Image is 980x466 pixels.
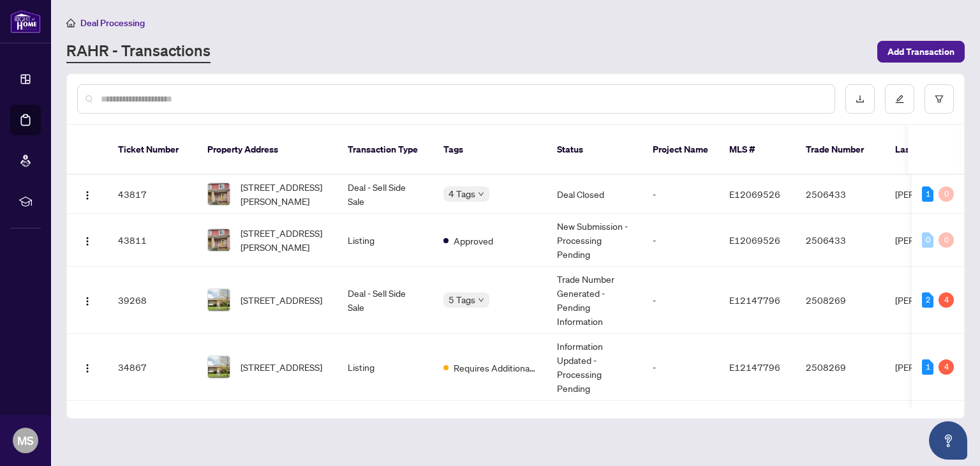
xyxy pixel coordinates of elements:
[82,296,93,306] img: Logo
[17,432,34,449] span: MS
[208,183,230,205] img: thumbnail-img
[478,297,484,303] span: down
[877,41,965,63] button: Add Transaction
[108,175,197,214] td: 43817
[338,214,433,267] td: Listing
[547,214,642,267] td: New Submission - Processing Pending
[208,356,230,378] img: thumbnail-img
[338,175,433,214] td: Deal - Sell Side Sale
[642,267,719,334] td: -
[939,232,954,248] div: 0
[939,359,954,375] div: 4
[642,175,719,214] td: -
[338,267,433,334] td: Deal - Sell Side Sale
[796,125,885,175] th: Trade Number
[10,10,41,33] img: logo
[66,40,211,63] a: RAHR - Transactions
[108,214,197,267] td: 43811
[922,359,933,375] div: 1
[642,334,719,401] td: -
[241,180,327,208] span: [STREET_ADDRESS][PERSON_NAME]
[338,334,433,401] td: Listing
[729,294,780,306] span: E12147796
[208,229,230,251] img: thumbnail-img
[729,234,780,246] span: E12069526
[241,360,322,374] span: [STREET_ADDRESS]
[922,292,933,308] div: 2
[82,190,93,200] img: Logo
[454,361,537,375] span: Requires Additional Docs
[719,125,796,175] th: MLS #
[922,232,933,248] div: 0
[796,267,885,334] td: 2508269
[77,290,98,310] button: Logo
[108,334,197,401] td: 34867
[77,184,98,204] button: Logo
[241,293,322,307] span: [STREET_ADDRESS]
[939,186,954,202] div: 0
[449,186,475,201] span: 4 Tags
[642,214,719,267] td: -
[433,125,547,175] th: Tags
[729,188,780,200] span: E12069526
[887,41,954,62] span: Add Transaction
[924,84,954,114] button: filter
[547,125,642,175] th: Status
[77,357,98,377] button: Logo
[547,334,642,401] td: Information Updated - Processing Pending
[642,125,719,175] th: Project Name
[338,125,433,175] th: Transaction Type
[208,289,230,311] img: thumbnail-img
[82,363,93,373] img: Logo
[449,292,475,307] span: 5 Tags
[66,19,75,27] span: home
[796,175,885,214] td: 2506433
[547,267,642,334] td: Trade Number Generated - Pending Information
[77,230,98,250] button: Logo
[922,186,933,202] div: 1
[845,84,875,114] button: download
[241,226,327,254] span: [STREET_ADDRESS][PERSON_NAME]
[856,94,865,103] span: download
[108,267,197,334] td: 39268
[454,234,493,248] span: Approved
[796,214,885,267] td: 2506433
[82,236,93,246] img: Logo
[478,191,484,197] span: down
[895,94,904,103] span: edit
[929,421,967,460] button: Open asap
[885,84,914,114] button: edit
[935,94,944,103] span: filter
[729,361,780,373] span: E12147796
[197,125,338,175] th: Property Address
[547,175,642,214] td: Deal Closed
[939,292,954,308] div: 4
[80,17,145,29] span: Deal Processing
[796,334,885,401] td: 2508269
[108,125,197,175] th: Ticket Number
